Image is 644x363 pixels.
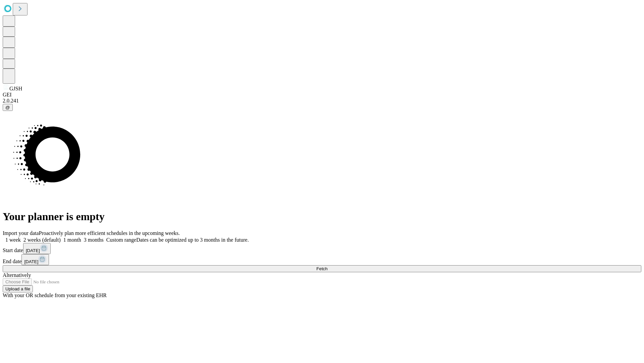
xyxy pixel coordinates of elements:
button: [DATE] [23,243,51,254]
div: End date [3,254,641,265]
div: Start date [3,243,641,254]
span: [DATE] [26,248,40,253]
button: @ [3,104,13,111]
span: Dates can be optimized up to 3 months in the future. [136,237,249,243]
div: 2.0.241 [3,98,641,104]
span: Alternatively [3,272,31,278]
span: Proactively plan more efficient schedules in the upcoming weeks. [39,230,180,236]
span: @ [5,105,10,110]
span: 2 weeks (default) [23,237,61,243]
button: Fetch [3,265,641,272]
span: Import your data [3,230,39,236]
span: [DATE] [24,259,38,264]
h1: Your planner is empty [3,210,641,223]
button: [DATE] [21,254,49,265]
div: GEI [3,92,641,98]
span: GJSH [9,86,22,91]
span: 1 week [5,237,21,243]
span: Fetch [316,266,327,271]
span: With your OR schedule from your existing EHR [3,292,107,298]
button: Upload a file [3,285,33,292]
span: 3 months [84,237,104,243]
span: Custom range [106,237,136,243]
span: 1 month [63,237,81,243]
